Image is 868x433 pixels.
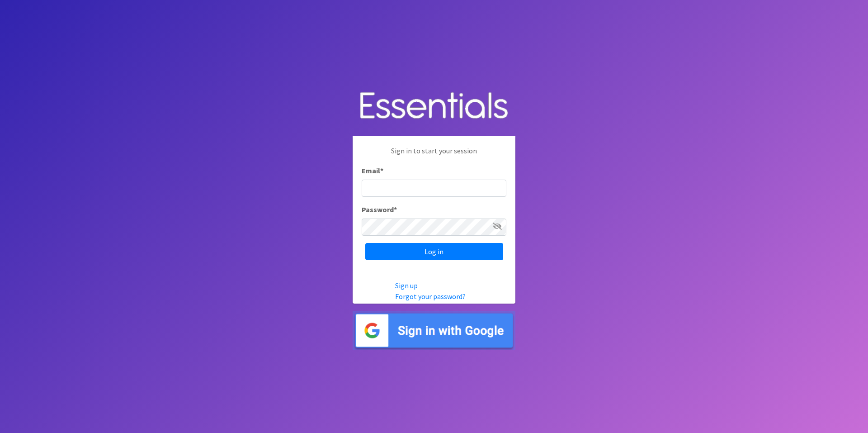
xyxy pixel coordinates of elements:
[362,204,397,215] label: Password
[365,243,503,260] input: Log in
[353,83,515,129] img: Human Essentials
[394,205,397,214] abbr: required
[353,311,515,350] img: Sign in with Google
[395,292,466,301] a: Forgot your password?
[380,166,383,175] abbr: required
[395,281,418,290] a: Sign up
[362,165,383,176] label: Email
[362,145,506,165] p: Sign in to start your session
